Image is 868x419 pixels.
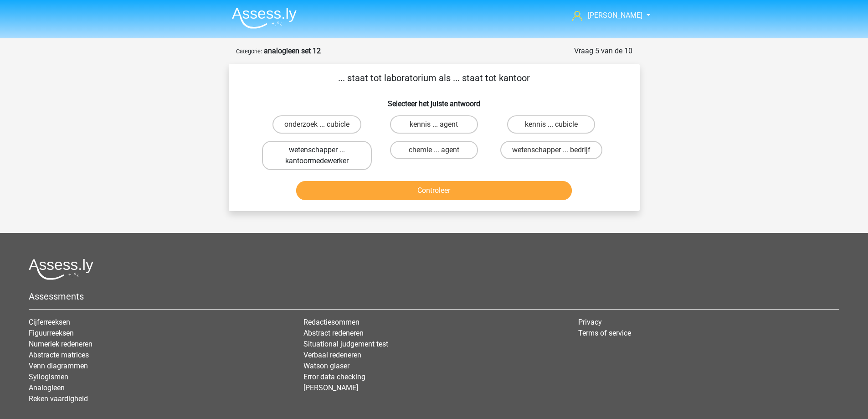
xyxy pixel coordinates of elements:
[243,71,625,85] p: ... staat tot laboratorium als ... staat tot kantoor
[29,340,92,348] a: Numeriek redeneren
[29,362,88,370] a: Venn diagrammen
[578,329,631,337] a: Terms of service
[262,141,372,170] label: wetenschapper ... kantoormedewerker
[232,7,297,29] img: Assessly
[29,259,93,280] img: Assessly logo
[588,11,642,20] span: [PERSON_NAME]
[303,351,361,359] a: Verbaal redeneren
[29,318,70,326] a: Cijferreeksen
[303,372,365,381] a: Error data checking
[29,383,65,392] a: Analogieen
[574,46,632,57] div: Vraag 5 van de 10
[29,394,88,403] a: Reken vaardigheid
[578,318,602,326] a: Privacy
[264,47,321,55] strong: analogieen set 12
[303,329,364,337] a: Abstract redeneren
[507,115,595,134] label: kennis ... cubicle
[272,115,361,134] label: onderzoek ... cubicle
[303,318,360,326] a: Redactiesommen
[390,115,478,134] label: kennis ... agent
[303,383,358,392] a: [PERSON_NAME]
[243,92,625,108] h6: Selecteer het juiste antwoord
[303,340,388,348] a: Situational judgement test
[29,329,74,337] a: Figuurreeksen
[296,181,572,200] button: Controleer
[569,10,643,21] a: [PERSON_NAME]
[29,291,839,302] h5: Assessments
[390,141,478,159] label: chemie ... agent
[303,362,349,370] a: Watson glaser
[236,48,262,55] small: Categorie:
[29,351,89,359] a: Abstracte matrices
[29,372,68,381] a: Syllogismen
[500,141,602,159] label: wetenschapper ... bedrijf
